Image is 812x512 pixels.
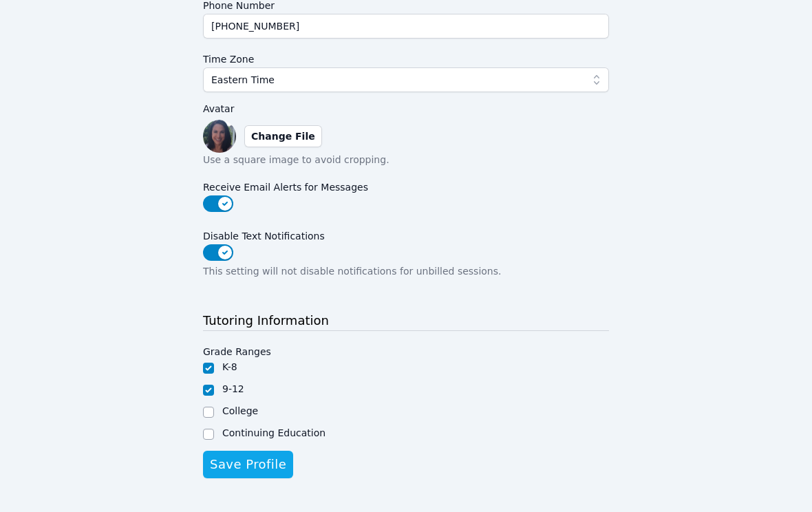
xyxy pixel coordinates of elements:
[210,455,286,474] span: Save Profile
[203,264,609,278] p: This setting will not disable notifications for unbilled sessions.
[222,383,244,394] label: 9-12
[244,125,322,147] label: Change File
[203,339,271,360] legend: Grade Ranges
[222,427,325,438] label: Continuing Education
[211,72,275,88] span: Eastern Time
[203,224,609,244] label: Disable Text Notifications
[222,405,258,416] label: College
[203,175,609,195] label: Receive Email Alerts for Messages
[203,47,609,67] label: Time Zone
[203,153,609,167] p: Use a square image to avoid cropping.
[203,67,609,92] button: Eastern Time
[203,100,609,117] label: Avatar
[203,311,609,331] h3: Tutoring Information
[203,451,293,478] button: Save Profile
[203,120,236,153] img: preview
[222,361,237,372] label: K-8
